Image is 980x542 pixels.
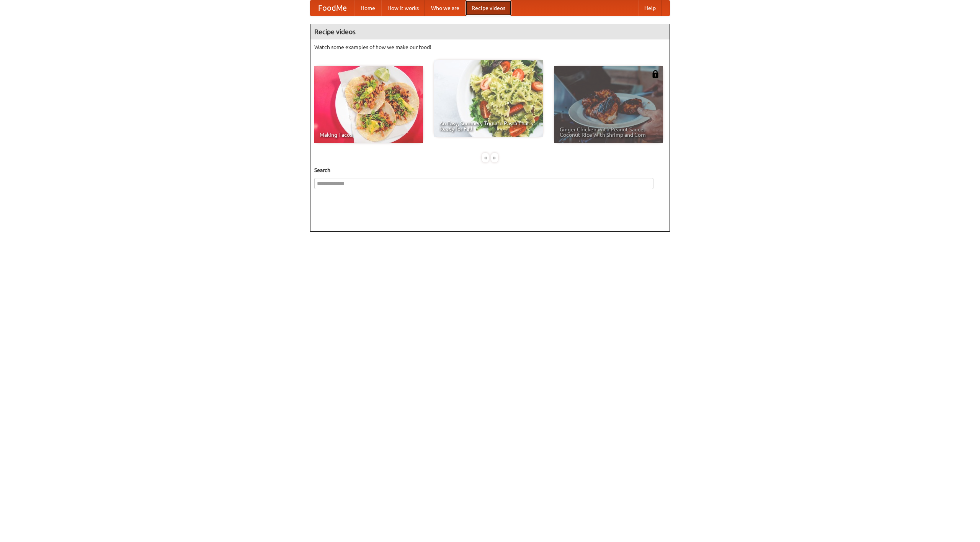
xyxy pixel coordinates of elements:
span: An Easy, Summery Tomato Pasta That's Ready for Fall [439,121,537,131]
a: Recipe videos [465,0,511,16]
img: 483408.png [652,70,659,78]
a: FoodMe [310,0,354,16]
div: « [482,153,489,162]
span: Making Tacos [320,132,418,138]
p: Watch some examples of how we make our food! [314,43,666,51]
a: An Easy, Summery Tomato Pasta That's Ready for Fall [434,60,543,137]
h5: Search [314,166,666,174]
a: Home [354,0,381,16]
h4: Recipe videos [310,24,670,39]
div: » [491,153,498,162]
a: Making Tacos [314,66,423,143]
a: How it works [381,0,425,16]
a: Who we are [425,0,465,16]
a: Help [638,0,662,16]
